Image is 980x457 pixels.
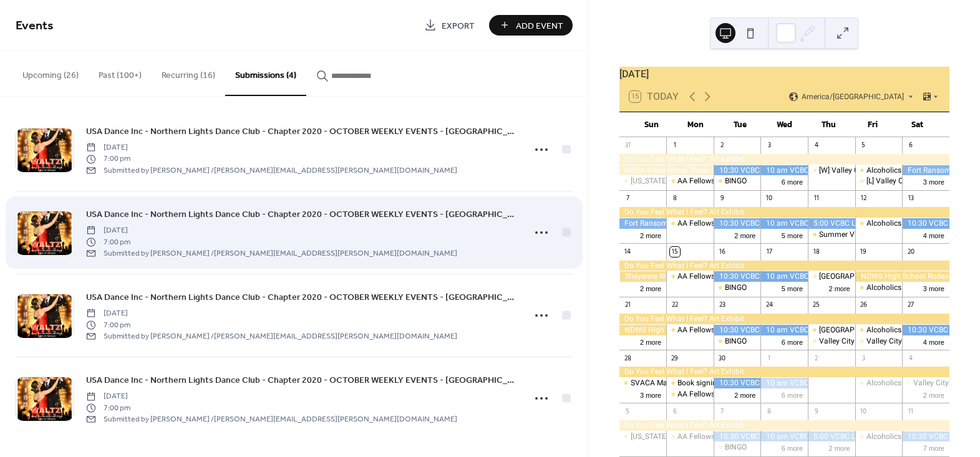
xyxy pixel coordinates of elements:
[86,142,457,153] span: [DATE]
[670,354,679,363] div: 29
[808,271,855,282] div: Valley City State University Softball vs North Dakota State College of Science - Scrimmage
[725,336,747,347] div: BINGO
[714,176,761,186] div: BINGO
[906,247,915,256] div: 20
[777,176,808,186] button: 6 more
[86,331,457,342] span: Submitted by [PERSON_NAME] / [PERSON_NAME][EMAIL_ADDRESS][PERSON_NAME][DOMAIN_NAME]
[86,236,457,248] span: 7:00 pm
[760,431,808,442] div: 10 am VCBC Library Circle Time
[717,247,727,256] div: 16
[819,229,905,240] div: Summer Vikes on Central
[86,124,516,138] a: USA Dance Inc - Northern Lights Dance Club - Chapter 2020 - OCTOBER WEEKLY EVENTS - [GEOGRAPHIC_D...
[902,218,949,229] div: 10:30 VCBC Library LEGO Club
[760,218,808,229] div: 10 am VCBC Library Circle Time
[866,378,944,388] div: Alcoholics Anonymous
[729,389,760,400] button: 2 more
[764,354,774,363] div: 1
[859,247,868,256] div: 19
[619,314,949,324] div: Do You Feel What I Feel? Art Exhibit
[714,282,761,293] div: BINGO
[623,301,633,310] div: 21
[823,282,855,293] button: 2 more
[619,431,667,442] div: Texas Hold'em
[670,194,679,203] div: 8
[812,247,821,256] div: 18
[631,431,698,442] div: [US_STATE] Hold'em
[714,336,761,347] div: BINGO
[619,165,714,176] div: AQHA 4-day Horse Show
[855,218,903,229] div: Alcoholics Anonymous
[677,218,750,229] div: AA Fellowship Corner
[777,282,808,293] button: 5 more
[489,15,573,36] button: Add Event
[86,153,457,165] span: 7:00 pm
[918,442,949,453] button: 7 more
[674,112,718,137] div: Mon
[714,218,761,229] div: 10:30 VCBC Library Next Chapter Book Club
[764,406,774,416] div: 8
[623,354,633,363] div: 28
[516,19,563,32] span: Add Event
[808,431,855,442] div: 5:00 VCBC Library Adult Painting Club
[859,301,868,310] div: 26
[666,325,714,335] div: AA Fellowship Corner
[666,176,714,186] div: AA Fellowship Corner
[670,301,679,310] div: 22
[895,112,939,137] div: Sat
[808,165,855,176] div: [W] Valley City State University Football vs Augsburg University - Ag Bowl
[855,378,903,388] div: Alcoholics Anonymous
[635,336,666,347] button: 2 more
[415,15,484,36] a: Export
[764,194,774,203] div: 10
[619,207,949,218] div: Do You Feel What I Feel? Art Exhibit
[866,325,944,335] div: Alcoholics Anonymous
[670,141,679,150] div: 1
[802,93,904,100] span: America/[GEOGRAPHIC_DATA]
[855,165,903,176] div: Alcoholics Anonymous
[859,141,868,150] div: 5
[714,431,761,442] div: 10:30 VCBC Library Next Chapter Book Club
[760,271,808,282] div: 10 am VCBC Library Circle Time
[906,194,915,203] div: 13
[760,378,808,388] div: 10 am VCBC Library Circle Time
[714,378,761,388] div: 10:30 VCBC Library Next Chapter Book Club
[859,194,868,203] div: 12
[86,165,457,176] span: Submitted by [PERSON_NAME] / [PERSON_NAME][EMAIL_ADDRESS][PERSON_NAME][DOMAIN_NAME]
[225,51,306,96] button: Submissions (4)
[855,271,949,282] div: NDWS High School Rodeo
[631,378,680,388] div: SVACA Market
[714,271,761,282] div: 10:30 VCBC Library Next Chapter Book Club
[677,389,750,400] div: AA Fellowship Corner
[619,420,949,431] div: Do You Feel What I Feel? Art Exhibit
[855,282,903,293] div: Alcoholics Anonymous
[777,336,808,347] button: 6 more
[677,325,750,335] div: AA Fellowship Corner
[717,406,727,416] div: 7
[823,442,855,453] button: 2 more
[764,247,774,256] div: 17
[670,406,679,416] div: 6
[808,229,855,240] div: Summer Vikes on Central
[866,431,944,442] div: Alcoholics Anonymous
[666,218,714,229] div: AA Fellowship Corner
[86,290,516,304] a: USA Dance Inc - Northern Lights Dance Club - Chapter 2020 - OCTOBER WEEKLY EVENTS - [GEOGRAPHIC_D...
[86,308,457,319] span: [DATE]
[808,325,855,335] div: Sheyenne Valley Memory Cafe
[717,141,727,150] div: 2
[86,225,457,236] span: [DATE]
[619,176,667,186] div: Texas Hold'em
[855,336,903,347] div: Valley City State University Volleyball vs Dickinson State University
[866,218,944,229] div: Alcoholics Anonymous
[918,176,949,186] button: 3 more
[717,301,727,310] div: 23
[725,282,747,293] div: BINGO
[86,248,457,259] span: Submitted by [PERSON_NAME] / [PERSON_NAME][EMAIL_ADDRESS][PERSON_NAME][DOMAIN_NAME]
[714,325,761,335] div: 10:30 VCBC Library Next Chapter Book Club
[714,442,761,453] div: BINGO
[764,301,774,310] div: 24
[619,271,667,282] div: Sheyenne River Valley Chapter NCTA Trail Work Day
[725,176,747,186] div: BINGO
[866,165,944,176] div: Alcoholics Anonymous
[812,141,821,150] div: 4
